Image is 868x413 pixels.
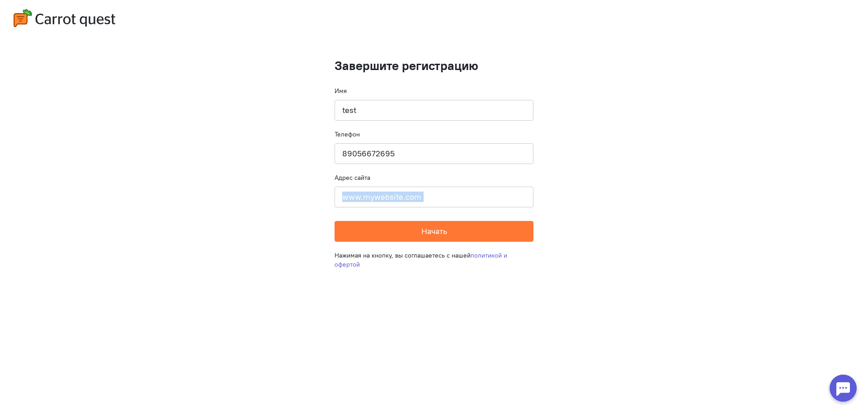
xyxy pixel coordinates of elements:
[335,173,370,182] label: Адрес сайта
[335,143,533,164] input: +79001110101
[335,86,347,95] label: Имя
[335,130,360,139] label: Телефон
[14,9,115,27] img: carrot-quest-logo.svg
[421,226,447,236] span: Начать
[335,221,533,242] button: Начать
[335,100,533,121] input: Ваше имя
[335,59,533,73] h1: Завершите регистрацию
[335,187,533,207] input: www.mywebsite.com
[335,251,507,268] a: политикой и офертой
[335,242,533,278] div: Нажимая на кнопку, вы соглашаетесь с нашей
